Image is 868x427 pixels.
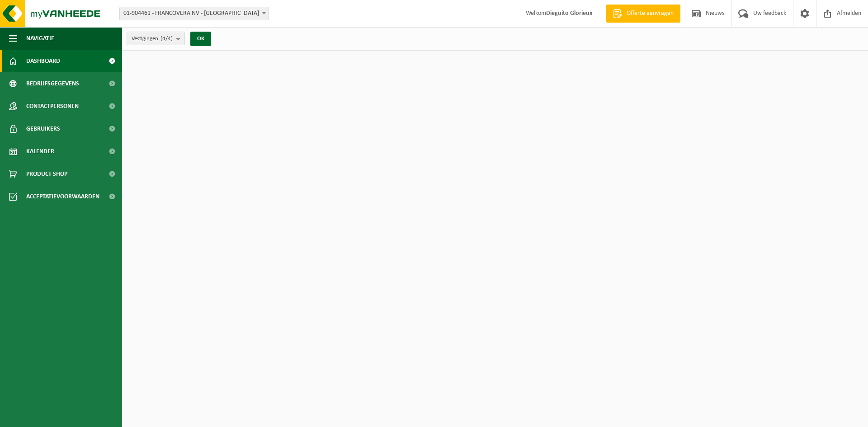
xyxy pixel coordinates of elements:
strong: Dieguito Glorieux [546,10,592,17]
span: Kalender [26,140,54,163]
button: OK [190,32,211,46]
count: (4/4) [160,36,173,42]
span: Bedrijfsgegevens [26,72,79,95]
a: Offerte aanvragen [606,5,680,23]
span: 01-904461 - FRANCOVERA NV - WERVIK [120,7,269,20]
button: Vestigingen(4/4) [127,32,185,45]
span: Dashboard [26,50,60,72]
span: Offerte aanvragen [624,9,676,18]
span: Product Shop [26,163,67,185]
span: 01-904461 - FRANCOVERA NV - WERVIK [119,7,269,20]
span: Contactpersonen [26,95,79,117]
span: Navigatie [26,27,54,50]
span: Vestigingen [132,32,173,46]
span: Acceptatievoorwaarden [26,185,99,208]
span: Gebruikers [26,117,60,140]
